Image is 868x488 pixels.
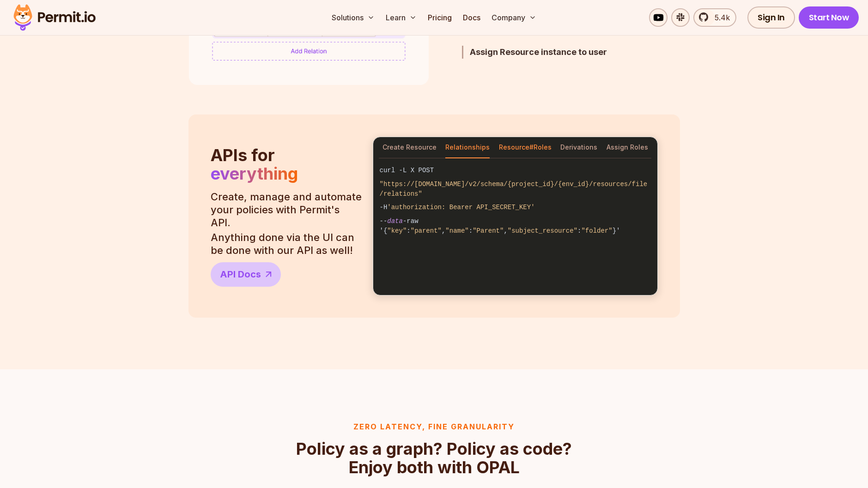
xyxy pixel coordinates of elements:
[286,440,582,476] h2: Policy as a graph? Policy as code? Enjoy both with OPAL
[220,268,261,281] span: API Docs
[459,8,484,27] a: Docs
[488,8,540,27] button: Company
[470,46,631,59] h3: Assign Resource instance to user
[211,231,362,257] p: Anything done via the UI can be done with our API as well!
[387,204,534,211] span: 'authorization: Bearer API_SECRET_KEY'
[709,12,730,23] span: 5.4k
[462,46,631,59] button: Assign Resource instance to user
[581,227,612,235] span: "folder"
[387,217,403,225] span: data
[607,137,648,158] button: Assign Roles
[373,214,657,237] code: -- -raw '{ : , : , : }'
[373,164,657,177] code: curl -L X POST
[387,227,407,235] span: "key"
[799,6,859,29] a: Start Now
[380,181,648,198] span: "https://[DOMAIN_NAME]/v2/schema/{project_id}/{env_id}/resources/file/relations"
[211,145,275,165] span: APIs for
[382,137,437,158] button: Create Resource
[411,227,442,235] span: "parent"
[424,8,455,27] a: Pricing
[211,163,298,184] span: everything
[382,8,420,27] button: Learn
[328,8,378,27] button: Solutions
[286,421,582,432] h3: Zero latency, fine granularity
[445,137,490,158] button: Relationships
[211,262,281,287] a: API Docs
[693,8,736,27] a: 5.4k
[211,190,362,229] p: Create, manage and automate your policies with Permit's API.
[473,227,504,235] span: "Parent"
[499,137,552,158] button: Resource#Roles
[373,201,657,214] code: -H
[9,2,100,33] img: Permit logo
[508,227,577,235] span: "subject_resource"
[445,227,468,235] span: "name"
[560,137,597,158] button: Derivations
[747,6,795,29] a: Sign In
